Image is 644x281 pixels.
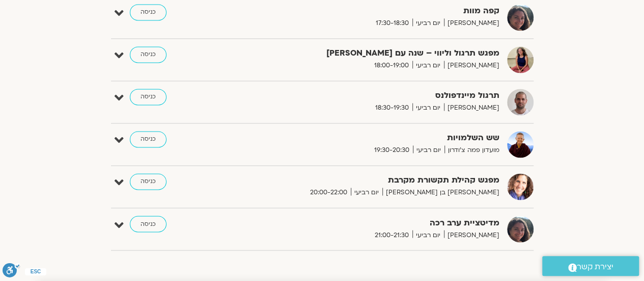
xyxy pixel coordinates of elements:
span: מועדון פמה צ'ודרון [444,145,499,156]
span: יום רביעי [351,187,382,198]
span: [PERSON_NAME] [444,60,499,71]
span: יום רביעי [412,229,444,240]
span: יום רביעי [413,145,444,156]
a: כניסה [130,89,166,105]
a: יצירת קשר [542,256,639,276]
a: כניסה [130,4,166,20]
strong: מפגש קהילת תקשורת מקרבת [250,173,499,187]
span: יום רביעי [412,60,444,71]
a: כניסה [130,131,166,147]
strong: מדיטציית ערב רכה [250,216,499,229]
span: 19:30-20:30 [371,145,413,156]
span: 17:30-18:30 [372,18,412,29]
span: 20:00-22:00 [306,187,351,198]
a: כניסה [130,46,166,63]
strong: תרגול מיינדפולנס [250,89,499,103]
span: יום רביעי [412,18,444,29]
a: כניסה [130,173,166,190]
span: [PERSON_NAME] [444,103,499,113]
span: [PERSON_NAME] בן [PERSON_NAME] [382,187,499,198]
span: 18:30-19:30 [372,103,412,113]
a: כניסה [130,216,166,232]
span: [PERSON_NAME] [444,229,499,240]
strong: קפה מוות [250,4,499,18]
span: 18:00-19:00 [371,60,412,71]
strong: מפגש תרגול וליווי – שנה עם [PERSON_NAME] [250,46,499,60]
span: 21:00-21:30 [371,229,412,240]
span: יצירת קשר [577,260,613,274]
span: יום רביעי [412,103,444,113]
strong: שש השלמויות [250,131,499,145]
span: [PERSON_NAME] [444,18,499,29]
